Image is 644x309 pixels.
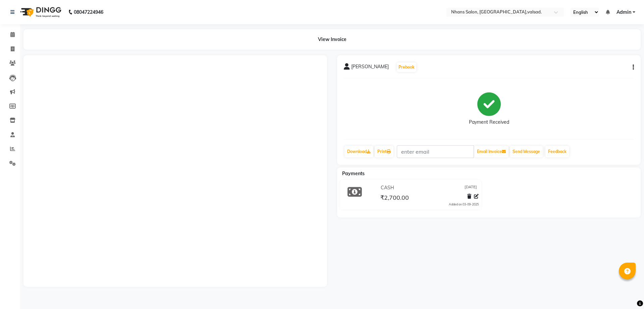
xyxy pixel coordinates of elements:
img: logo [17,3,63,22]
span: CASH [381,184,394,191]
span: [PERSON_NAME] [351,63,389,73]
a: Print [375,146,393,157]
button: Send Message [510,146,543,157]
iframe: chat widget [616,282,637,302]
div: View Invoice [23,29,641,50]
span: Payments [342,170,365,177]
a: Feedback [545,146,569,157]
b: 08047224946 [74,3,103,22]
div: Payment Received [469,119,509,126]
span: ₹2,700.00 [380,194,409,203]
button: Email Invoice [474,146,508,157]
span: Admin [616,9,631,16]
input: enter email [397,145,474,158]
button: Prebook [397,63,416,72]
span: [DATE] [465,184,477,191]
div: Added on 03-09-2025 [449,202,479,207]
a: Download [344,146,373,157]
